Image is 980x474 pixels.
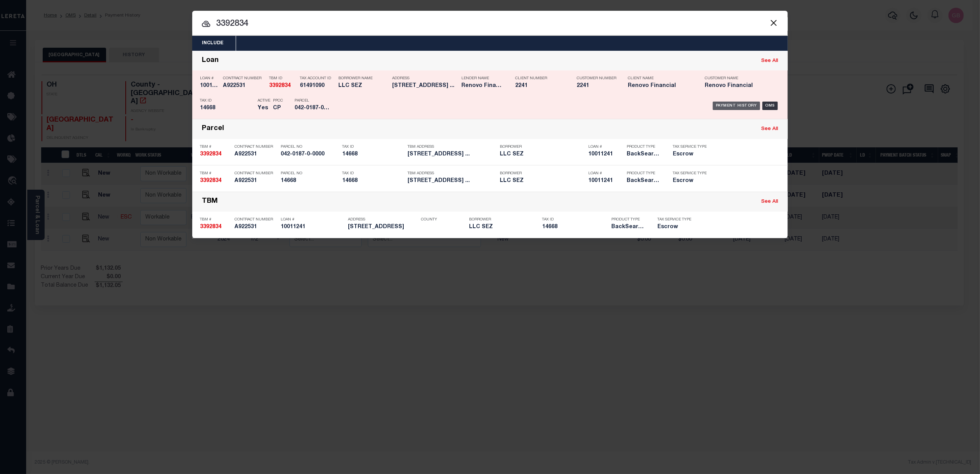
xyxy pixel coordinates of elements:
[281,145,338,149] p: Parcel No
[762,102,778,110] div: OMS
[657,224,696,230] h5: Escrow
[300,83,334,89] h5: 61491090
[761,58,778,63] a: See All
[627,151,661,158] h5: BackSearch,Escrow
[408,151,496,158] h5: 101 -103 YORK ST WEST HAVEN CT ...
[202,57,219,65] div: Loan
[628,76,693,81] p: Client Name
[421,217,465,222] p: County
[673,178,707,184] h5: Escrow
[461,83,504,89] h5: Renovo Financial
[542,224,607,230] h5: 14668
[273,98,283,103] p: PPCC
[392,76,458,81] p: Address
[281,171,338,176] p: Parcel No
[273,105,283,112] h5: CP
[673,145,707,149] p: Tax Service Type
[200,224,221,230] strong: 3392834
[200,145,231,149] p: TBM #
[408,178,496,184] h5: 101 -103 YORK ST WEST HAVEN CT ...
[281,224,344,230] h5: 10011241
[627,145,661,149] p: Product Type
[627,171,661,176] p: Product Type
[200,76,219,81] p: Loan #
[200,178,231,184] h5: 3392834
[588,145,623,149] p: Loan #
[235,171,277,176] p: Contract Number
[500,171,584,176] p: Borrower
[281,217,344,222] p: Loan #
[235,224,277,230] h5: A922531
[392,83,458,89] h5: 101 -103 YORK ST WEST HAVEN CT ...
[713,102,760,110] div: Payment History
[673,171,707,176] p: Tax Service Type
[235,217,277,222] p: Contract Number
[235,145,277,149] p: Contract Number
[202,197,218,206] div: TBM
[342,171,404,176] p: Tax ID
[235,151,277,158] h5: A922531
[223,83,265,89] h5: A922531
[627,178,661,184] h5: BackSearch,Escrow
[294,98,329,103] p: Parcel
[761,199,778,204] a: See All
[705,83,770,89] h5: Renovo Financial
[202,125,224,134] div: Parcel
[673,151,707,158] h5: Escrow
[269,76,296,81] p: TBM ID
[269,83,296,89] h5: 3392834
[348,224,417,230] h5: 101 -103 YORK ST
[515,83,565,89] h5: 2241
[342,178,404,184] h5: 14668
[628,83,693,89] h5: Renovo Financial
[338,76,388,81] p: Borrower Name
[200,217,231,222] p: TBM #
[408,171,496,176] p: TBM Address
[588,178,623,184] h5: 10011241
[657,217,696,222] p: Tax Service Type
[281,178,338,184] h5: 14668
[200,83,219,89] h5: 10011241
[588,151,623,158] h5: 10011241
[342,151,404,158] h5: 14668
[469,224,538,230] h5: LLC SEZ
[348,217,417,222] p: Address
[500,151,584,158] h5: LLC SEZ
[200,171,231,176] p: TBM #
[223,76,265,81] p: Contract Number
[611,224,646,230] h5: BackSearch,Escrow
[469,217,538,222] p: Borrower
[200,224,231,230] h5: 3392834
[611,217,646,222] p: Product Type
[769,18,779,28] button: Close
[338,83,388,89] h5: LLC SEZ
[408,145,496,149] p: TBM Address
[577,76,616,81] p: Customer Number
[258,98,270,103] p: Active
[281,151,338,158] h5: 042-0187-0-0000
[200,151,231,158] h5: 3392834
[192,36,233,51] button: Include
[235,178,277,184] h5: A922531
[200,98,254,103] p: Tax ID
[200,152,221,157] strong: 3392834
[500,145,584,149] p: Borrower
[542,217,607,222] p: Tax ID
[269,83,291,88] strong: 3392834
[342,145,404,149] p: Tax ID
[515,76,565,81] p: Client Number
[192,17,788,31] input: Start typing...
[588,171,623,176] p: Loan #
[461,76,504,81] p: Lender Name
[200,105,254,112] h5: 14668
[200,178,221,184] strong: 3392834
[294,105,329,112] h5: 042-0187-0-0000
[258,105,269,112] h5: Yes
[761,127,778,132] a: See All
[705,76,770,81] p: Customer Name
[577,83,615,89] h5: 2241
[500,178,584,184] h5: LLC SEZ
[300,76,334,81] p: Tax Account ID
